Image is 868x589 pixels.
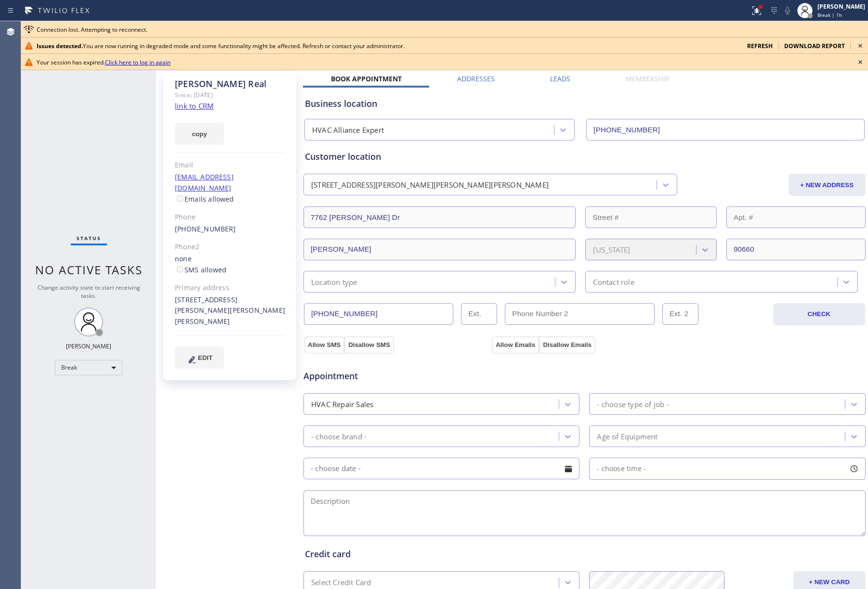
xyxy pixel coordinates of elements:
[66,342,111,350] div: [PERSON_NAME]
[303,206,576,228] input: Address
[37,26,147,34] span: Connection lost. Attempting to reconnect.
[726,239,866,260] input: ZIP
[597,464,646,473] span: - choose time -
[747,42,773,50] span: refresh
[784,42,845,50] span: download report
[344,336,394,354] button: Disallow SMS
[175,242,285,253] div: Phone2
[311,179,549,191] div: [STREET_ADDRESS][PERSON_NAME][PERSON_NAME][PERSON_NAME]
[38,283,140,300] span: Change activity state to start receiving tasks.
[312,125,384,136] div: HVAC Alliance Expert
[550,74,570,83] label: Leads
[177,195,183,202] input: Emails allowed
[817,2,865,11] div: [PERSON_NAME]
[492,336,539,354] button: Allow Emails
[311,276,357,287] div: Location type
[331,74,402,83] label: Book Appointment
[175,346,224,369] button: EDIT
[303,239,576,260] input: City
[311,577,371,588] div: Select Credit Card
[175,160,285,171] div: Email
[304,336,344,354] button: Allow SMS
[597,431,658,442] div: Age of Equipment
[175,172,234,192] a: [EMAIL_ADDRESS][DOMAIN_NAME]
[303,370,489,383] span: Appointment
[37,42,83,50] b: Issues detected.
[586,119,864,141] input: Phone Number
[175,254,285,276] div: none
[305,97,864,110] div: Business location
[175,78,285,90] div: [PERSON_NAME] Real
[457,74,495,83] label: Addresses
[175,194,234,204] label: Emails allowed
[773,303,865,325] button: CHECK
[505,303,654,325] input: Phone Number 2
[175,123,224,145] button: copy
[311,431,367,442] div: - choose brand -
[626,74,669,83] label: Membership
[817,12,842,18] span: Break | 1h
[175,101,214,111] a: link to CRM
[77,235,101,242] span: Status
[175,90,285,101] div: Since: [DATE]
[305,150,864,163] div: Customer location
[37,58,171,66] span: Your session has expired.
[597,398,669,410] div: - choose type of job -
[662,303,698,325] input: Ext. 2
[177,266,183,272] input: SMS allowed
[726,206,866,228] input: Apt. #
[37,42,739,50] div: You are now running in degraded mode and some functionality might be affected. Refresh or contact...
[303,458,579,479] input: - choose date -
[175,224,236,233] a: [PHONE_NUMBER]
[585,206,717,228] input: Street #
[304,303,453,325] input: Phone Number
[35,262,143,278] span: No active tasks
[175,265,226,274] label: SMS allowed
[55,360,122,375] div: Break
[175,294,285,328] div: [STREET_ADDRESS][PERSON_NAME][PERSON_NAME][PERSON_NAME]
[781,4,794,17] button: Mute
[305,548,864,561] div: Credit card
[105,58,171,66] a: Click here to log in again
[789,174,866,196] button: + NEW ADDRESS
[198,354,212,361] span: EDIT
[461,303,497,325] input: Ext.
[311,398,373,410] div: HVAC Repair Sales
[539,336,595,354] button: Disallow Emails
[175,212,285,223] div: Phone
[593,276,634,287] div: Contact role
[175,282,285,294] div: Primary address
